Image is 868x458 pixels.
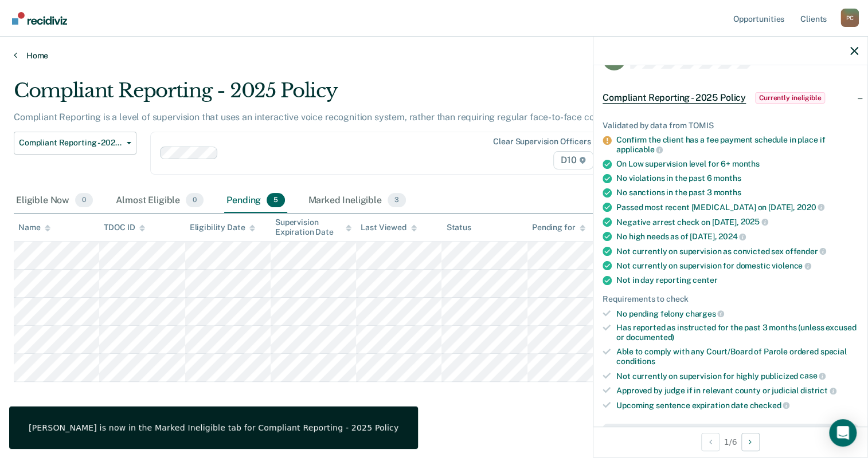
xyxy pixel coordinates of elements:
div: Marked Ineligible [306,188,408,214]
div: Compliant Reporting - 2025 Policy [14,79,665,112]
span: documented) [626,333,674,342]
button: Profile dropdown button [840,9,859,27]
div: No sanctions in the past 3 [616,188,858,198]
span: charges [686,309,725,318]
span: months [713,173,741,183]
div: Able to comply with any Court/Board of Parole ordered special [616,347,858,366]
div: Not currently on supervision as convicted sex [616,246,858,256]
div: Compliant Reporting - 2025 PolicyCurrently ineligible [593,80,867,116]
span: 2025 [740,217,768,226]
div: Requirements to check [603,294,858,304]
span: 2024 [718,232,746,241]
span: 0 [186,193,204,208]
button: Next Opportunity [741,433,760,451]
div: Almost Eligible [114,188,206,214]
div: P C [840,9,859,27]
div: Passed most recent [MEDICAL_DATA] on [DATE], [616,202,858,212]
span: offender [785,247,827,256]
a: Home [14,50,854,61]
span: Compliant Reporting - 2025 Policy [603,92,746,104]
div: No pending felony [616,309,858,319]
div: Open Intercom Messenger [829,419,857,447]
span: center [693,275,717,285]
span: Compliant Reporting - 2025 Policy [19,138,122,148]
span: violence [772,261,811,270]
span: months [732,159,760,168]
span: 3 [388,193,406,208]
div: Last Viewed [361,223,416,232]
div: Confirm the client has a fee payment schedule in place if applicable [616,135,858,155]
span: checked [749,401,789,410]
div: TDOC ID [104,223,145,232]
div: Negative arrest check on [DATE], [616,217,858,227]
div: Status [446,223,471,232]
div: On Low supervision level for 6+ [616,159,858,169]
span: case [800,371,826,380]
div: Has reported as instructed for the past 3 months (unless excused or [616,323,858,342]
div: Pending for [532,223,585,232]
div: Not currently on supervision for domestic [616,260,858,271]
span: months [713,188,741,197]
div: Upcoming sentence expiration date [616,400,858,410]
span: conditions [616,357,655,366]
div: Validated by data from TOMIS [603,121,858,131]
p: Compliant Reporting is a level of supervision that uses an interactive voice recognition system, ... [14,112,623,123]
div: No violations in the past 6 [616,173,858,183]
button: Previous Opportunity [701,433,720,451]
div: Pending [224,188,287,214]
div: [PERSON_NAME] is now in the Marked Ineligible tab for Compliant Reporting - 2025 Policy [29,423,398,433]
div: No high needs as of [DATE], [616,231,858,242]
div: Supervision Expiration Date [275,218,351,237]
span: Currently ineligible [755,92,826,104]
span: 5 [267,193,285,208]
div: 1 / 6 [593,427,867,457]
span: D10 [553,151,593,169]
span: district [800,386,836,395]
span: 2020 [797,203,824,212]
div: Not in day reporting [616,275,858,285]
div: Eligible Now [14,188,95,214]
div: Name [18,223,50,232]
div: Eligibility Date [190,223,256,232]
span: 0 [75,193,93,208]
div: Not currently on supervision for highly publicized [616,371,858,381]
div: Clear supervision officers [493,137,591,147]
img: Recidiviz [12,12,67,25]
div: Approved by judge if in relevant county or judicial [616,385,858,396]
